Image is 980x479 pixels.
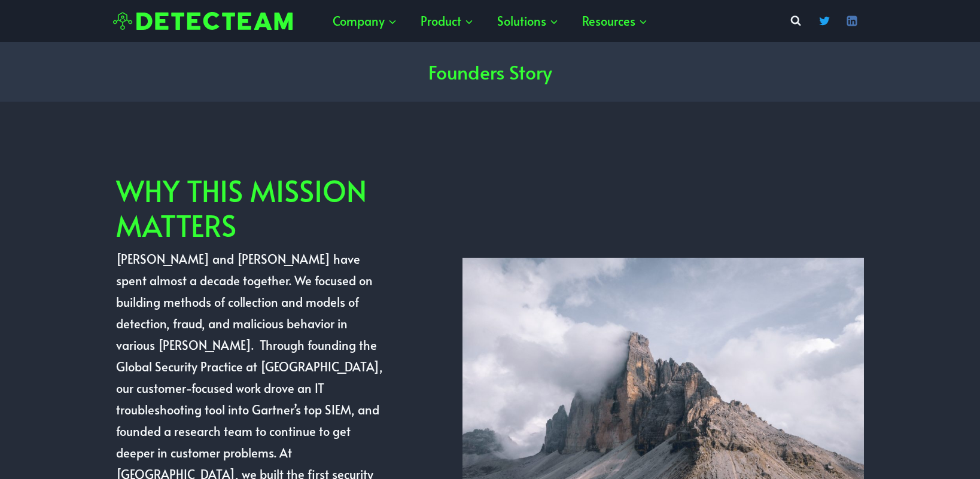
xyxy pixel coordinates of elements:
[812,9,836,33] a: Twitter
[321,3,659,39] nav: Primary
[497,10,558,32] span: Solutions
[421,10,473,32] span: Product
[485,3,570,39] a: Solutions
[785,10,806,32] button: View Search Form
[116,173,384,242] h2: Why This mission matters
[409,3,485,39] a: Product
[321,3,409,39] a: Company
[840,9,864,33] a: Linkedin
[428,57,552,86] h1: Founders Story
[582,10,647,32] span: Resources
[570,3,659,39] a: Resources
[333,10,397,32] span: Company
[113,12,293,30] img: Detecteam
